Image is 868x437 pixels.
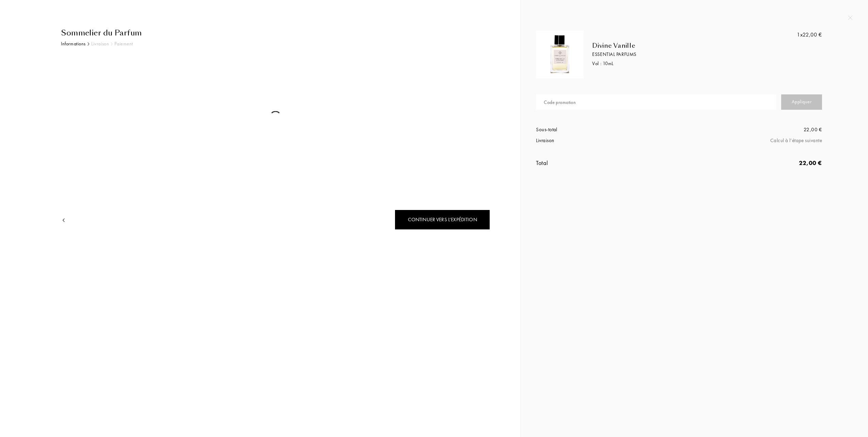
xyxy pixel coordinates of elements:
div: 22,00 € [679,126,822,134]
div: Total [536,158,679,167]
div: Vol : 10 mL [592,60,774,67]
img: arr_black.svg [88,42,90,46]
div: Divine Vanille [592,42,774,49]
div: Sous-total [536,126,679,134]
div: Livraison [91,40,109,47]
div: Calcul à l’étape suivante [679,137,822,145]
div: Paiement [114,40,133,47]
div: Code promotion [544,99,576,106]
span: 1x [797,31,803,38]
div: Sommelier du Parfum [61,27,490,39]
div: Continuer vers l’expédition [395,210,490,230]
div: Essential Parfums [592,51,774,58]
div: 22,00 € [679,158,822,167]
div: Livraison [536,137,679,145]
img: arrow.png [61,217,66,223]
div: Informations [61,40,86,47]
div: 22,00 € [797,31,822,39]
div: Appliquer [781,94,822,110]
img: L3UNHBZLYN.png [538,32,582,77]
img: arr_grey.svg [111,42,113,46]
img: quit_onboard.svg [848,15,853,20]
